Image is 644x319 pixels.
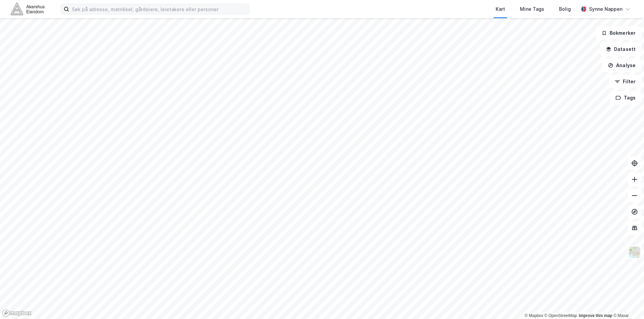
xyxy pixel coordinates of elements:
input: Søk på adresse, matrikkel, gårdeiere, leietakere eller personer [69,4,249,14]
iframe: Chat Widget [610,287,644,319]
div: Bolig [559,5,571,13]
div: Mine Tags [520,5,544,13]
div: Kart [496,5,505,13]
div: Kontrollprogram for chat [610,287,644,319]
div: Synne Nappen [589,5,622,13]
img: akershus-eiendom-logo.9091f326c980b4bce74ccdd9f866810c.svg [11,3,45,15]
